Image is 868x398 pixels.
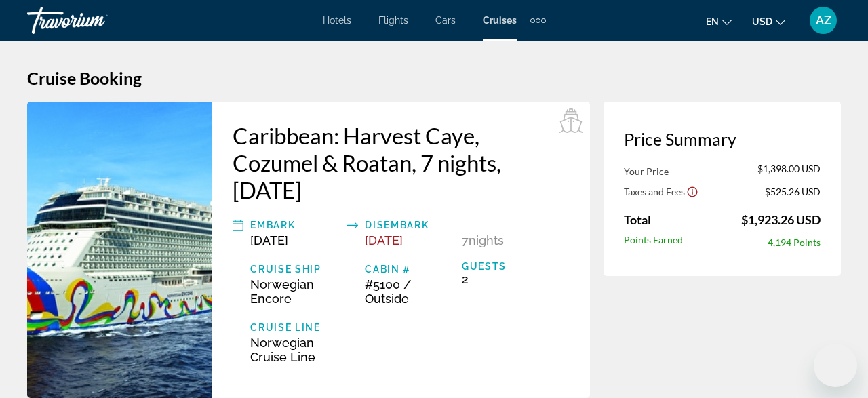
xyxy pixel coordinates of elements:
h1: Cruise Booking [27,68,841,88]
div: Cruise Line [250,319,340,336]
span: [DATE] [365,233,403,247]
span: 2 [462,272,469,286]
div: Cruise Ship [250,261,340,277]
span: $1,398.00 USD [757,163,821,178]
div: $1,923.26 USD [741,212,821,227]
a: Caribbean: Harvest Caye, Cozumel & Roatan, 7 nights, [DATE] [233,122,570,203]
span: AZ [816,14,831,27]
span: Total [624,212,651,227]
span: en [706,16,719,27]
button: Change language [706,12,732,31]
span: Nights [469,233,504,247]
div: Guests [462,261,570,272]
a: Cruises [483,15,517,26]
a: Hotels [323,15,351,26]
a: Flights [378,15,408,26]
span: 4,194 Points [768,237,821,248]
iframe: Button to launch messaging window, conversation in progress [814,344,857,387]
a: Travorium [27,3,163,38]
span: Points Earned [624,234,683,249]
span: #5100 / Outside [365,277,411,306]
span: Taxes and Fees [624,186,685,197]
span: USD [752,16,772,27]
span: Your Price [624,165,669,177]
button: Show Taxes and Fees disclaimer [686,185,698,197]
button: Show Taxes and Fees breakdown [624,184,698,198]
span: $525.26 USD [765,186,821,197]
button: User Menu [806,6,841,35]
span: 7 [462,233,469,247]
button: Change currency [752,12,785,31]
h3: Price Summary [624,129,821,149]
div: Embark [250,217,340,233]
button: Extra navigation items [530,9,546,31]
a: Cars [435,15,456,26]
div: Cabin # [365,261,455,277]
div: Disembark [365,217,455,233]
span: [DATE] [250,233,288,247]
span: Norwegian Encore [250,277,314,306]
span: Norwegian Cruise Line [250,336,315,364]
